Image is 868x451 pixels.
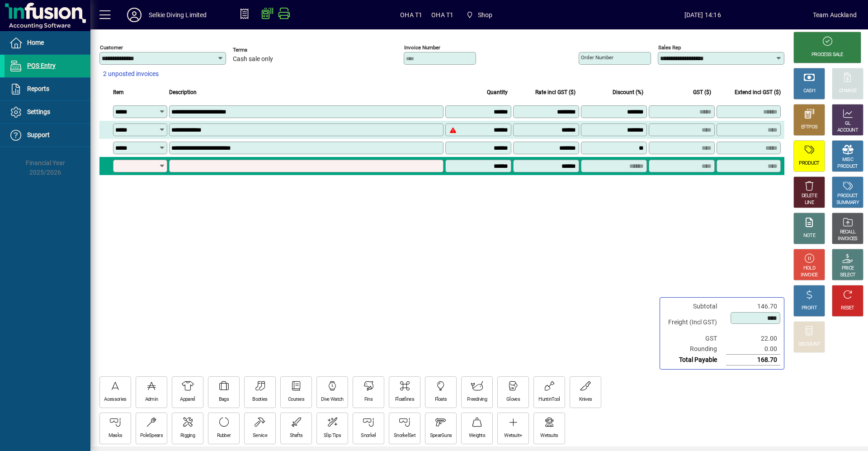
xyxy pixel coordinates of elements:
[842,157,853,163] div: MISC
[103,69,159,79] span: 2 unposted invoices
[169,87,197,97] span: Description
[613,87,643,97] span: Discount (%)
[394,432,415,439] div: SnorkelSet
[108,432,123,439] div: Masks
[27,39,44,46] span: Home
[535,87,576,97] span: Rate incl GST ($)
[99,66,162,82] button: 2 unposted invoices
[324,432,341,439] div: Slip Tips
[664,312,726,333] td: Freight (Incl GST)
[217,432,231,439] div: Rubber
[811,52,843,58] div: PROCESS SALE
[435,396,447,403] div: Floats
[27,85,49,92] span: Reports
[726,344,780,355] td: 0.00
[845,120,851,127] div: GL
[840,229,856,236] div: RECALL
[5,32,90,54] a: Home
[469,432,485,439] div: Weights
[579,396,592,403] div: Knives
[664,301,726,312] td: Subtotal
[664,333,726,344] td: GST
[801,272,817,279] div: INVOICE
[840,272,856,279] div: SELECT
[395,396,414,403] div: Floatlines
[693,87,711,97] span: GST ($)
[219,396,229,403] div: Bags
[839,88,857,95] div: CHARGE
[400,8,422,22] span: OHA T1
[837,193,858,199] div: PRODUCT
[478,8,493,22] span: Shop
[180,396,195,403] div: Apparel
[430,432,452,439] div: SpearGuns
[803,88,815,95] div: CASH
[27,131,50,138] span: Support
[233,47,287,53] span: Terms
[104,396,126,403] div: Acessories
[540,432,558,439] div: Wetsuits
[5,101,90,123] a: Settings
[113,87,124,97] span: Item
[145,396,158,403] div: Admin
[658,44,681,51] mat-label: Sales rep
[803,233,815,239] div: NOTE
[538,396,560,403] div: HuntinTool
[504,432,522,439] div: Wetsuit+
[431,8,453,22] span: OHA T1
[253,432,267,439] div: Service
[27,108,50,115] span: Settings
[140,432,163,439] div: PoleSpears
[802,305,817,312] div: PROFIT
[837,163,858,170] div: PRODUCT
[462,7,496,23] span: Shop
[233,56,273,63] span: Cash sale only
[467,396,487,403] div: Freediving
[798,341,820,348] div: DISCOUNT
[726,333,780,344] td: 22.00
[593,8,813,22] span: [DATE] 14:16
[100,44,123,51] mat-label: Customer
[506,396,520,403] div: Gloves
[842,265,854,272] div: PRICE
[149,8,207,22] div: Selkie Diving Limited
[5,78,90,100] a: Reports
[803,265,815,272] div: HOLD
[801,124,818,131] div: EFTPOS
[487,87,508,97] span: Quantity
[805,199,814,206] div: LINE
[841,305,854,312] div: RESET
[180,432,195,439] div: Rigging
[664,355,726,366] td: Total Payable
[802,193,817,199] div: DELETE
[735,87,781,97] span: Extend incl GST ($)
[404,44,440,51] mat-label: Invoice number
[27,62,56,69] span: POS Entry
[799,160,819,167] div: PRODUCT
[361,432,376,439] div: Snorkel
[252,396,267,403] div: Booties
[581,54,613,61] mat-label: Order number
[664,344,726,355] td: Rounding
[836,199,859,206] div: SUMMARY
[364,396,373,403] div: Fins
[838,236,857,242] div: INVOICES
[120,7,149,23] button: Profile
[290,432,303,439] div: Shafts
[837,127,858,134] div: ACCOUNT
[321,396,343,403] div: Dive Watch
[288,396,304,403] div: Courses
[726,301,780,312] td: 146.70
[5,124,90,147] a: Support
[813,8,857,22] div: Team Auckland
[726,355,780,366] td: 168.70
